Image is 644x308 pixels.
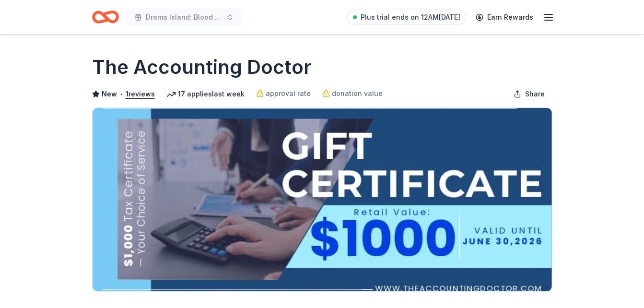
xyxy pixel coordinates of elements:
[119,90,123,98] span: •
[93,108,552,291] img: Image for The Accounting Doctor
[126,88,155,100] button: 1reviews
[146,12,222,23] span: Drama Island: Blood vs. Water
[361,12,460,23] span: Plus trial ends on 12AM[DATE]
[92,54,311,81] h1: The Accounting Doctor
[266,88,311,99] span: approval rate
[127,8,242,27] button: Drama Island: Blood vs. Water
[506,84,552,104] button: Share
[166,88,245,100] div: 17 applies last week
[525,88,545,100] span: Share
[322,88,383,99] a: donation value
[256,88,311,99] a: approval rate
[102,88,117,100] span: New
[470,9,539,26] a: Earn Rewards
[92,6,119,28] a: Home
[347,10,466,25] a: Plus trial ends on 12AM[DATE]
[332,88,383,99] span: donation value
